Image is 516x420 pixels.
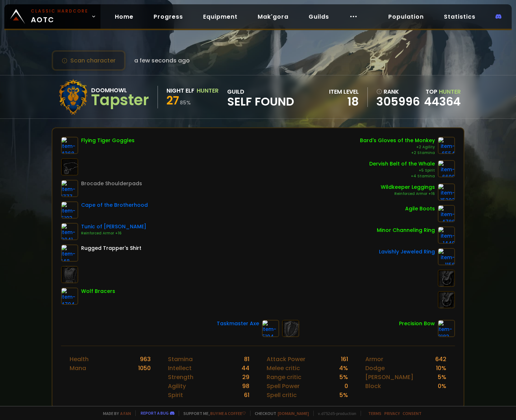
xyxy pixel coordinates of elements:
[61,137,78,154] img: item-4368
[138,364,151,373] div: 1050
[91,86,149,95] div: Doomhowl
[438,227,455,244] img: item-1449
[197,86,219,95] div: Hunter
[341,355,348,364] div: 161
[377,227,435,234] div: Minor Channeling Ring
[438,373,446,382] div: 5 %
[81,230,146,236] div: Reinforced Armor +16
[179,411,246,416] span: Support me,
[424,93,461,109] a: 44364
[435,355,446,364] div: 642
[70,355,89,364] div: Health
[70,364,86,373] div: Mana
[61,244,78,262] img: item-148
[227,96,294,107] span: Self Found
[141,410,169,416] a: Report a bug
[242,382,249,391] div: 98
[360,150,435,156] div: +2 Stamina
[438,320,455,337] img: item-8183
[424,87,461,96] div: Top
[278,411,309,416] a: [DOMAIN_NAME]
[399,320,435,327] div: Precision Bow
[217,320,259,327] div: Taskmaster Axe
[120,411,131,416] a: a fan
[368,411,381,416] a: Terms
[267,382,300,391] div: Spell Power
[436,364,446,373] div: 10 %
[369,173,435,179] div: +4 Stamina
[365,382,381,391] div: Block
[140,355,151,364] div: 963
[376,87,420,96] div: rank
[168,355,193,364] div: Stamina
[329,96,359,107] div: 18
[405,205,435,213] div: Agile Boots
[166,92,179,108] span: 27
[31,8,88,25] span: AOTC
[339,373,348,382] div: 5 %
[262,320,279,337] img: item-5194
[81,223,146,230] div: Tunic of [PERSON_NAME]
[81,180,142,187] div: Brocade Shoulderpads
[109,9,139,24] a: Home
[227,87,294,107] div: guild
[381,191,435,197] div: Reinforced Armor +16
[81,137,135,144] div: Flying Tiger Goggles
[438,137,455,154] img: item-6554
[197,9,243,24] a: Equipment
[61,288,78,305] img: item-4794
[244,391,249,400] div: 61
[241,364,249,373] div: 44
[365,355,383,364] div: Armor
[168,364,192,373] div: Intellect
[81,201,148,209] div: Cape of the Brotherhood
[369,160,435,168] div: Dervish Belt of the Whale
[250,411,309,416] span: Checkout
[439,88,461,96] span: Hunter
[438,160,455,177] img: item-6600
[438,382,446,391] div: 0 %
[344,382,348,391] div: 0
[99,411,131,416] span: Made by
[267,391,297,400] div: Spell critic
[52,50,126,71] button: Scan character
[267,364,300,373] div: Melee critic
[267,355,305,364] div: Attack Power
[438,205,455,222] img: item-4788
[168,382,186,391] div: Agility
[148,9,189,24] a: Progress
[403,411,422,416] a: Consent
[168,391,183,400] div: Spirit
[180,99,191,106] small: 85 %
[360,144,435,150] div: +2 Agility
[267,373,301,382] div: Range critic
[61,223,78,240] img: item-2041
[134,56,190,65] span: a few seconds ago
[210,411,246,416] a: Buy me a coffee
[369,168,435,173] div: +5 Spirit
[61,201,78,219] img: item-5193
[381,183,435,191] div: Wildkeeper Leggings
[91,95,149,106] div: Tapster
[383,9,430,24] a: Population
[329,87,359,96] div: item level
[4,4,100,29] a: Classic HardcoreAOTC
[313,411,356,416] span: v. d752d5 - production
[339,364,348,373] div: 4 %
[365,364,385,373] div: Dodge
[379,248,435,256] div: Lavishly Jeweled Ring
[438,9,481,24] a: Statistics
[81,244,141,252] div: Rugged Trapper's Shirt
[242,373,249,382] div: 29
[252,9,294,24] a: Mak'gora
[168,373,193,382] div: Strength
[360,137,435,144] div: Bard's Gloves of the Monkey
[438,183,455,201] img: item-15202
[339,391,348,400] div: 5 %
[61,180,78,197] img: item-1777
[244,355,249,364] div: 81
[365,373,413,382] div: [PERSON_NAME]
[384,411,400,416] a: Privacy
[376,96,420,107] a: 305996
[166,86,194,95] div: Night Elf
